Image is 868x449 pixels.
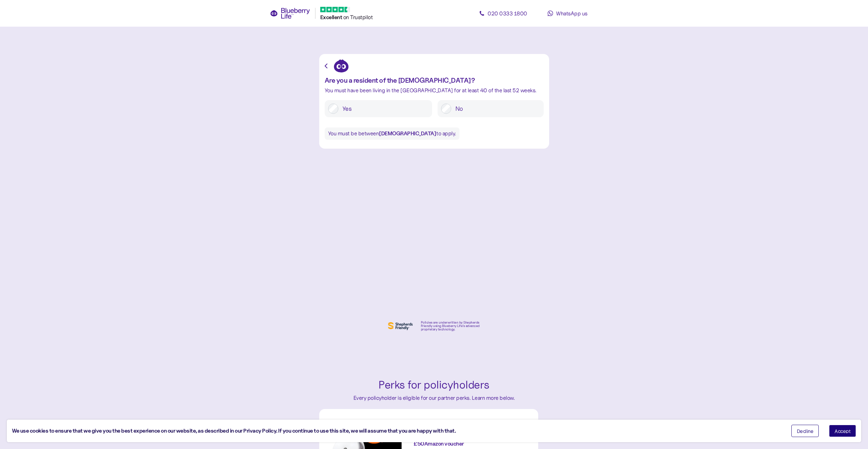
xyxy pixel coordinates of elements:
[379,130,436,137] b: [DEMOGRAPHIC_DATA]
[537,6,598,20] a: WhatsApp us
[451,104,540,114] label: No
[797,428,814,433] span: Decline
[325,77,544,84] div: Are you a resident of the [DEMOGRAPHIC_DATA]?
[834,428,851,433] span: Accept
[421,321,482,331] div: Policies are underwritten by Shepherds Friendly using Blueberry Life’s advanced proprietary techn...
[488,10,527,17] span: 020 0333 1800
[320,14,343,21] span: Excellent ️
[338,104,429,114] label: Yes
[387,321,414,331] img: Shephers Friendly
[12,427,781,435] div: We use cookies to ensure that we give you the best experience on our website, as described in our...
[472,6,534,20] a: 020 0333 1800
[325,87,544,93] div: You must have been living in the [GEOGRAPHIC_DATA] for at least 40 of the last 52 weeks.
[343,14,373,21] span: on Trustpilot
[791,425,819,437] button: Decline cookies
[325,127,459,140] div: You must be between to apply.
[556,10,587,17] span: WhatsApp us
[323,394,546,402] div: Every policyholder is eligible for our partner perks. Learn more below.
[323,377,546,394] div: Perks for policyholders
[829,425,856,437] button: Accept cookies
